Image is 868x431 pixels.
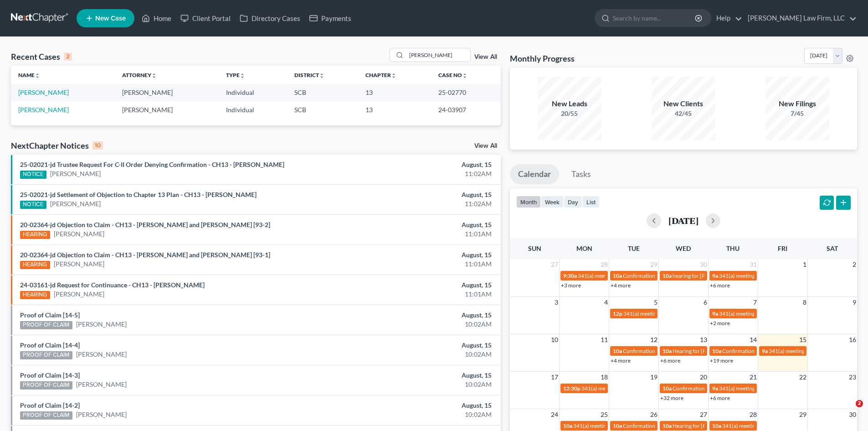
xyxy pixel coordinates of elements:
[115,84,219,101] td: [PERSON_NAME]
[176,10,235,26] a: Client Portal
[563,422,572,429] span: 10a
[550,409,559,420] span: 24
[710,357,733,364] a: +19 more
[340,169,492,178] div: 11:02AM
[668,216,699,225] h2: [DATE]
[50,199,101,208] a: [PERSON_NAME]
[340,380,492,389] div: 10:02AM
[719,310,807,317] span: 341(a) meeting for [PERSON_NAME]
[54,229,104,239] a: [PERSON_NAME]
[358,101,431,118] td: 13
[769,348,857,354] span: 341(a) meeting for [PERSON_NAME]
[20,191,257,198] a: 25-02021-jd Settlement of Objection to Chapter 13 Plan - CH13 - [PERSON_NAME]
[660,395,683,401] a: +32 more
[673,272,743,279] span: hearing for [PERSON_NAME]
[340,260,492,269] div: 11:01AM
[710,282,730,289] a: +6 more
[20,281,205,289] a: 24-03161-jd Request for Continuance - CH13 - [PERSON_NAME]
[652,99,715,109] div: New Clients
[431,101,501,118] td: 24-03907
[581,385,669,392] span: 341(a) meeting for [PERSON_NAME]
[340,190,492,199] div: August, 15
[765,99,829,109] div: New Filings
[613,10,696,26] input: Search by name...
[722,422,810,429] span: 341(a) meeting for [PERSON_NAME]
[613,310,622,317] span: 12p
[438,72,467,78] a: Case Nounfold_more
[852,259,857,270] span: 2
[564,196,582,208] button: day
[64,52,72,61] div: 2
[20,321,72,329] div: PROOF OF CLAIM
[54,290,104,299] a: [PERSON_NAME]
[563,164,599,184] a: Tasks
[611,357,631,364] a: +4 more
[340,371,492,380] div: August, 15
[340,290,492,299] div: 11:01AM
[20,401,80,409] a: Proof of Claim [14-2]
[340,401,492,410] div: August, 15
[703,297,708,308] span: 6
[20,251,270,259] a: 20-02364-jd Objection to Claim - CH13 - [PERSON_NAME] and [PERSON_NAME] [93-1]
[611,282,631,289] a: +4 more
[541,196,564,208] button: week
[802,297,807,308] span: 8
[226,72,245,78] a: Typeunfold_more
[673,385,769,392] span: Confirmation Date for [PERSON_NAME]
[719,272,763,279] span: 341(a) meeting for
[554,297,559,308] span: 3
[712,385,718,392] span: 9a
[578,272,714,279] span: 341(a) meeting for [PERSON_NAME] & [PERSON_NAME]
[699,372,708,383] span: 20
[76,410,127,419] a: [PERSON_NAME]
[20,291,50,299] div: HEARING
[340,220,492,229] div: August, 15
[365,72,396,78] a: Chapterunfold_more
[600,372,609,383] span: 18
[749,259,758,270] span: 31
[294,72,324,78] a: Districtunfold_more
[749,409,758,420] span: 28
[712,10,742,26] a: Help
[802,259,807,270] span: 1
[749,372,758,383] span: 21
[474,143,497,149] a: View All
[600,409,609,420] span: 25
[649,259,658,270] span: 29
[649,334,658,345] span: 12
[649,372,658,383] span: 19
[219,101,287,118] td: Individual
[712,310,718,317] span: 9a
[623,310,711,317] span: 341(a) meeting for [PERSON_NAME]
[573,422,661,429] span: 341(a) meeting for [PERSON_NAME]
[673,348,744,354] span: Hearing for [PERSON_NAME]
[20,201,46,209] div: NOTICE
[18,88,69,96] a: [PERSON_NAME]
[510,164,559,184] a: Calendar
[76,350,127,359] a: [PERSON_NAME]
[623,348,776,354] span: Confirmation Hearing for [PERSON_NAME] & [PERSON_NAME]
[827,244,838,252] span: Sat
[340,160,492,169] div: August, 15
[20,381,72,389] div: PROOF OF CLAIM
[538,109,601,118] div: 20/55
[35,73,40,78] i: unfold_more
[95,15,126,22] span: New Case
[340,341,492,350] div: August, 15
[660,357,680,364] a: +6 more
[18,72,40,78] a: Nameunfold_more
[603,297,609,308] span: 4
[848,372,857,383] span: 23
[600,259,609,270] span: 28
[92,141,103,150] div: 10
[11,140,103,151] div: NextChapter Notices
[137,10,176,26] a: Home
[649,409,658,420] span: 26
[431,84,501,101] td: 25-02770
[613,272,622,279] span: 10a
[287,84,358,101] td: SCB
[710,320,730,327] a: +2 more
[856,400,863,407] span: 2
[550,372,559,383] span: 17
[76,380,127,389] a: [PERSON_NAME]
